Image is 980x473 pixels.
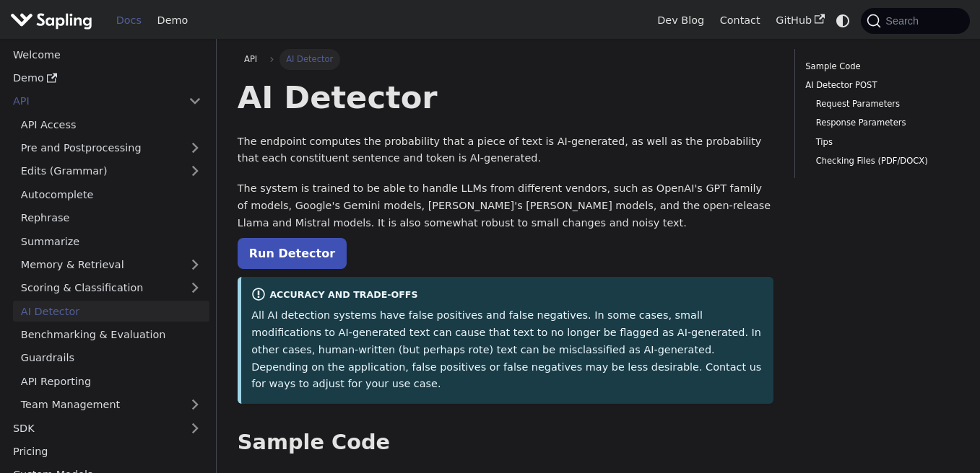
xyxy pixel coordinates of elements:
span: AI Detector [279,49,340,69]
a: Autocomplete [13,184,209,205]
span: Search [881,15,927,27]
a: Pre and Postprocessing [13,138,209,159]
a: Contact [712,9,768,32]
h2: Sample Code [238,430,773,456]
button: Switch between dark and light mode (currently system mode) [833,10,854,31]
a: Demo [5,68,209,89]
div: Accuracy and Trade-offs [251,287,763,304]
a: Guardrails [13,348,209,368]
p: The system is trained to be able to handle LLMs from different vendors, such as OpenAI's GPT fami... [238,180,773,231]
a: AI Detector [13,301,209,322]
a: GitHub [768,9,832,32]
p: The endpoint computes the probability that a piece of text is AI-generated, as well as the probab... [238,133,773,168]
a: Rephrase [13,208,209,229]
span: API [244,54,257,64]
a: Sample Code [805,60,954,74]
p: All AI detection systems have false positives and false negatives. In some cases, small modificat... [251,307,763,393]
a: API Reporting [13,371,209,392]
a: API Access [13,114,209,135]
a: Sapling.aiSapling.ai [10,10,97,31]
a: API [238,49,264,69]
a: Pricing [5,441,209,462]
a: Memory & Retrieval [13,255,209,275]
button: Expand sidebar category 'SDK' [181,417,209,438]
h1: AI Detector [238,78,773,117]
img: Sapling.ai [10,10,92,31]
a: Tips [816,136,949,149]
nav: Breadcrumbs [238,49,773,69]
a: Docs [108,9,149,32]
a: Run Detector [238,238,347,269]
a: Welcome [5,44,209,65]
a: Team Management [13,394,209,415]
button: Collapse sidebar category 'API' [181,91,209,112]
a: Benchmarking & Evaluation [13,324,209,345]
a: API [5,91,181,112]
a: AI Detector POST [805,79,954,92]
button: Search (Command+K) [861,8,969,34]
a: Dev Blog [649,9,711,32]
a: Request Parameters [816,97,949,111]
a: Edits (Grammar) [13,161,209,182]
a: Scoring & Classification [13,278,209,299]
a: Checking Files (PDF/DOCX) [816,154,949,168]
a: Demo [149,9,196,32]
a: Response Parameters [816,116,949,130]
a: SDK [5,417,181,438]
a: Summarize [13,231,209,252]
